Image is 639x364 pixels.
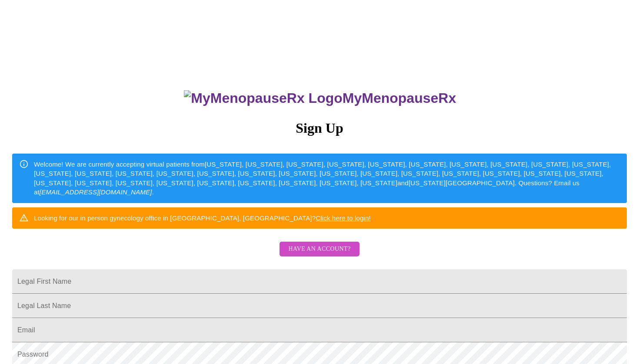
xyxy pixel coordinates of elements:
div: Welcome! We are currently accepting virtual patients from [US_STATE], [US_STATE], [US_STATE], [US... [34,156,620,200]
span: Have an account? [288,244,350,255]
button: Have an account? [280,242,359,257]
div: Looking for our in person gynecology office in [GEOGRAPHIC_DATA], [GEOGRAPHIC_DATA]? [34,210,371,226]
a: Have an account? [277,251,361,259]
h3: MyMenopauseRx [13,90,627,106]
h3: Sign Up [12,120,627,136]
em: [EMAIL_ADDRESS][DOMAIN_NAME] [40,188,152,196]
a: Click here to login! [316,214,371,222]
img: MyMenopauseRx Logo [184,90,342,106]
